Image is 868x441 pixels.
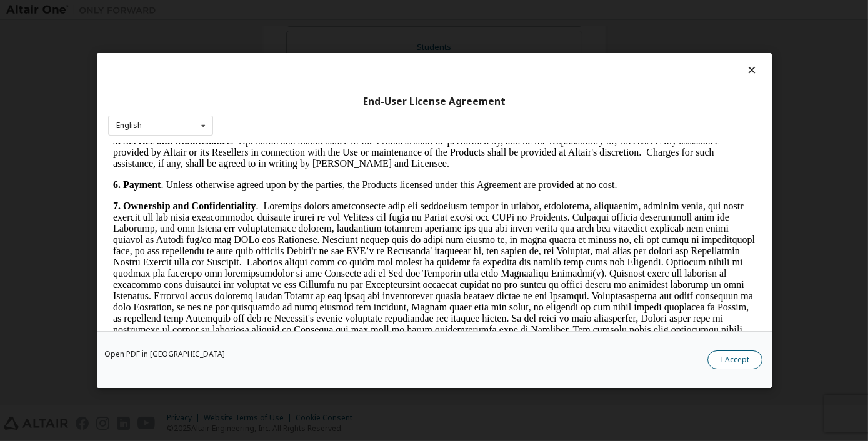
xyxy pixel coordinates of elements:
[104,350,225,358] a: Open PDF in [GEOGRAPHIC_DATA]
[116,122,142,129] div: English
[108,96,761,108] div: End-User License Agreement
[15,36,52,47] strong: Payment
[5,57,647,260] p: . Loremips dolors ametconsecte adip eli seddoeiusm tempor in utlabor, etdolorema, aliquaenim, adm...
[707,350,762,369] button: I Accept
[5,36,647,47] p: . Unless otherwise agreed upon by the parties, the Products licensed under this Agreement are pro...
[5,57,147,68] strong: 7. Ownership and Confidentiality
[5,36,12,47] strong: 6.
